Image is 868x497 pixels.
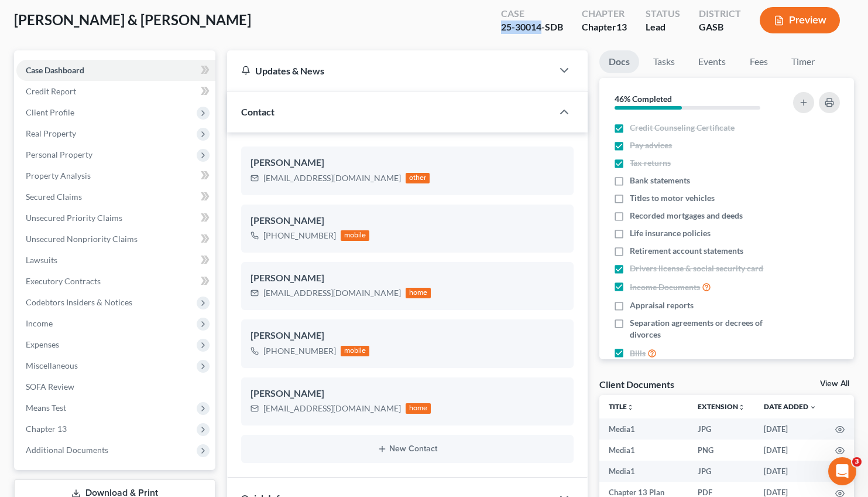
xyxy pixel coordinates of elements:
span: Titles to motor vehicles [630,192,715,204]
a: Credit Report [16,81,215,102]
a: Titleunfold_more [609,402,634,411]
span: Secured Claims [26,192,82,202]
span: Real Property [26,128,76,138]
div: Client Documents [599,378,674,390]
span: Bills [630,348,646,359]
span: Case Dashboard [26,65,84,75]
iframe: Intercom live chat [828,457,856,485]
div: Lead [646,21,680,34]
div: [PERSON_NAME] [251,329,565,343]
span: Unsecured Nonpriority Claims [26,234,138,244]
span: 13 [616,21,627,32]
span: Client Profile [26,107,74,117]
div: [EMAIL_ADDRESS][DOMAIN_NAME] [263,287,401,299]
span: Contact [241,106,275,117]
div: [EMAIL_ADDRESS][DOMAIN_NAME] [263,403,401,414]
div: GASB [699,21,741,34]
div: [PHONE_NUMBER] [263,345,336,357]
div: mobile [341,230,370,241]
span: Credit Report [26,86,76,96]
button: Preview [760,7,840,33]
span: Property Analysis [26,171,91,181]
span: Codebtors Insiders & Notices [26,297,132,307]
span: Retirement account statements [630,245,743,257]
span: [PERSON_NAME] & [PERSON_NAME] [14,11,251,28]
a: Events [689,50,735,73]
div: Chapter [582,7,627,21]
a: Property Analysis [16,165,215,186]
div: mobile [341,346,370,356]
div: [EMAIL_ADDRESS][DOMAIN_NAME] [263,172,401,184]
span: Credit Counseling Certificate [630,122,735,134]
i: unfold_more [627,404,634,411]
a: Docs [599,50,639,73]
div: [PERSON_NAME] [251,387,565,401]
span: Personal Property [26,149,92,159]
div: other [406,173,430,183]
span: Lawsuits [26,255,57,265]
i: expand_more [809,404,816,411]
td: [DATE] [754,440,826,461]
a: Executory Contracts [16,271,215,292]
span: Life insurance policies [630,227,711,239]
td: Media1 [599,461,688,482]
div: Chapter [582,21,627,34]
div: Case [501,7,563,21]
span: Income Documents [630,281,700,293]
td: [DATE] [754,461,826,482]
span: Appraisal reports [630,299,694,311]
span: Executory Contracts [26,276,101,286]
div: [PERSON_NAME] [251,214,565,228]
span: 3 [852,457,862,467]
div: [PHONE_NUMBER] [263,230,336,241]
div: [PERSON_NAME] [251,156,565,170]
span: Income [26,318,53,328]
button: New Contact [251,444,565,454]
div: Updates & News [241,64,539,77]
a: Tasks [644,50,684,73]
span: Expenses [26,339,59,349]
a: Fees [740,50,777,73]
span: Chapter 13 [26,424,67,434]
a: Extensionunfold_more [698,402,745,411]
span: Tax returns [630,157,671,169]
span: Additional Documents [26,445,108,455]
a: Case Dashboard [16,60,215,81]
a: View All [820,380,849,388]
td: Media1 [599,418,688,440]
div: home [406,403,431,414]
span: Means Test [26,403,66,413]
div: home [406,288,431,298]
a: Date Added expand_more [764,402,816,411]
a: Lawsuits [16,250,215,271]
a: Unsecured Priority Claims [16,207,215,229]
a: Timer [782,50,824,73]
span: Separation agreements or decrees of divorces [630,317,780,341]
div: [PERSON_NAME] [251,271,565,285]
span: Recorded mortgages and deeds [630,210,743,222]
span: Miscellaneous [26,360,78,370]
td: Media1 [599,440,688,461]
span: Bank statements [630,175,690,186]
div: District [699,7,741,21]
a: Secured Claims [16,186,215,207]
a: Unsecured Nonpriority Claims [16,229,215,250]
span: Unsecured Priority Claims [26,213,122,223]
td: JPG [688,418,754,440]
td: [DATE] [754,418,826,440]
span: Drivers license & social security card [630,263,763,274]
span: SOFA Review [26,382,74,392]
div: 25-30014-SDB [501,21,563,34]
i: unfold_more [738,404,745,411]
strong: 46% Completed [615,94,672,104]
div: Status [646,7,680,21]
a: SOFA Review [16,376,215,397]
span: Pay advices [630,139,672,151]
td: JPG [688,461,754,482]
td: PNG [688,440,754,461]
